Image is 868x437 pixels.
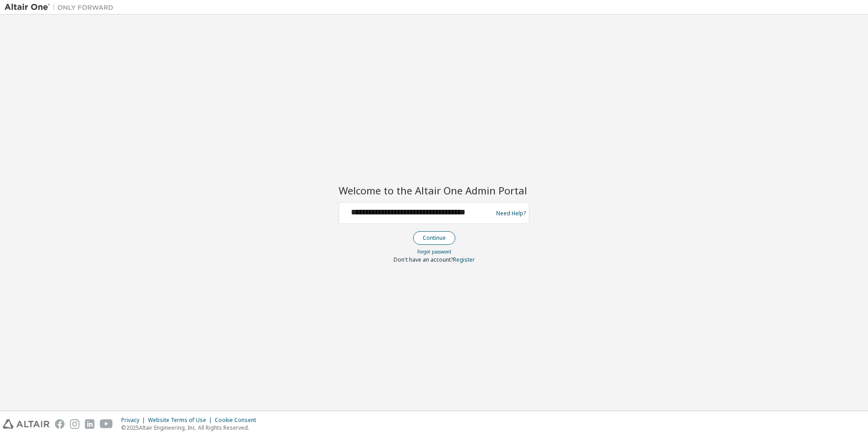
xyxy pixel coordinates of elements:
div: Website Terms of Use [148,417,215,424]
a: Register [453,256,475,263]
img: Altair One [5,3,118,12]
button: Continue [413,231,455,245]
div: Privacy [121,417,148,424]
img: altair_logo.svg [3,419,49,429]
img: linkedin.svg [85,419,94,429]
span: Don't have an account? [394,256,453,263]
div: Cookie Consent [215,417,261,424]
img: youtube.svg [100,419,113,429]
img: facebook.svg [55,419,64,429]
p: © 2025 Altair Engineering, Inc. All Rights Reserved. [121,424,261,432]
img: instagram.svg [70,419,79,429]
h2: Welcome to the Altair One Admin Portal [339,184,529,197]
a: Forgot password [417,248,451,255]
